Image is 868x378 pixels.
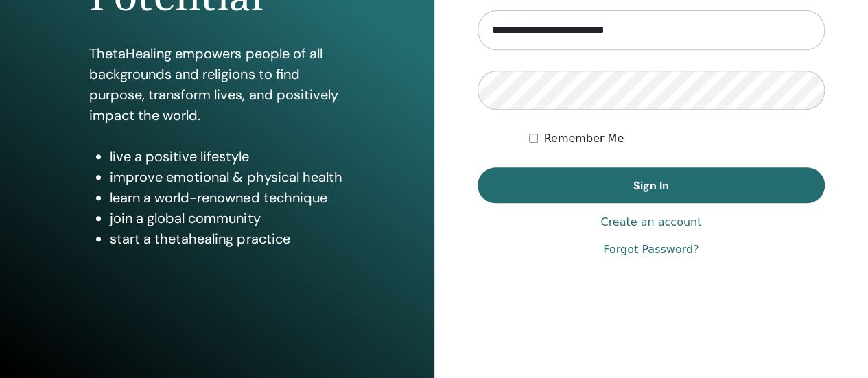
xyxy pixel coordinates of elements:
[110,167,344,187] li: improve emotional & physical health
[478,167,825,203] button: Sign In
[529,130,825,147] div: Keep me authenticated indefinitely or until I manually logout
[543,130,624,147] label: Remember Me
[110,228,344,249] li: start a thetahealing practice
[110,187,344,208] li: learn a world-renowned technique
[633,178,669,193] span: Sign In
[600,214,701,231] a: Create an account
[110,208,344,228] li: join a global community
[110,146,344,167] li: live a positive lifestyle
[89,43,344,126] p: ThetaHealing empowers people of all backgrounds and religions to find purpose, transform lives, a...
[603,241,699,258] a: Forgot Password?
